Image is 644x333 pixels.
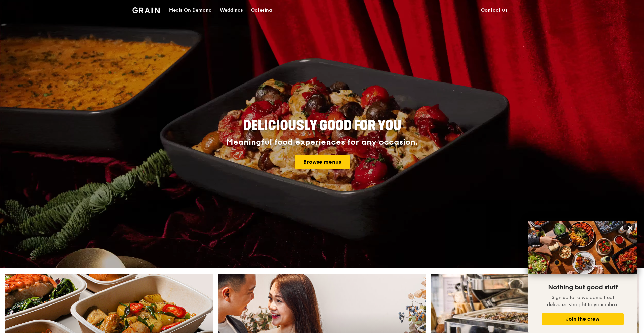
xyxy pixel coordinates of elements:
span: Nothing but good stuff [548,283,618,291]
img: DSC07876-Edit02-Large.jpeg [528,221,637,274]
a: Weddings [216,0,247,20]
img: Grain [132,7,160,13]
a: Contact us [477,0,512,20]
div: Weddings [220,0,243,20]
a: Catering [247,0,276,20]
button: Join the crew [542,313,624,325]
div: Catering [251,0,272,20]
a: Browse menus [295,155,350,169]
div: Meaningful food experiences for any occasion. [201,137,443,147]
span: Sign up for a welcome treat delivered straight to your inbox. [547,295,619,308]
button: Close [625,223,636,233]
div: Meals On Demand [169,0,212,20]
span: Deliciously good for you [243,118,401,134]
